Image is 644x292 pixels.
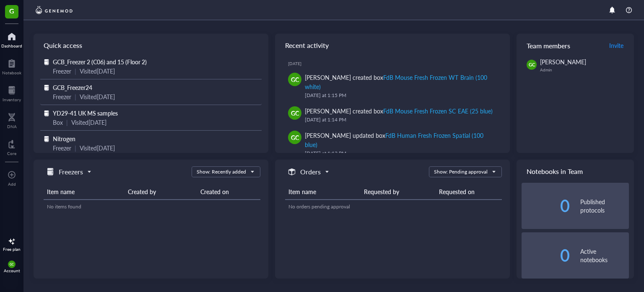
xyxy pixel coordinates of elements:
[305,73,487,91] div: FdB Mouse Fresh Frozen WT Brain (100 white)
[282,69,503,103] a: GC[PERSON_NAME] created boxFdB Mouse Fresh Frozen WT Brain (100 white)[DATE] at 1:15 PM
[75,92,76,101] div: |
[34,5,75,15] img: genemod-logo
[609,41,623,50] span: Invite
[7,124,17,129] div: DNA
[59,167,83,177] h5: Freezers
[361,184,436,200] th: Requested by
[71,118,106,127] div: Visited [DATE]
[305,91,496,100] div: [DATE] at 1:15 PM
[44,184,125,200] th: Item name
[580,247,629,264] div: Active notebooks
[66,118,68,127] div: |
[53,134,75,143] span: Nitrogen
[47,203,257,210] div: No items found
[75,143,76,153] div: |
[125,184,197,200] th: Created by
[8,182,16,187] div: Add
[305,131,496,149] div: [PERSON_NAME] updated box
[291,75,299,84] span: GC
[305,106,493,116] div: [PERSON_NAME] created box
[282,127,503,161] a: GC[PERSON_NAME] updated boxFdB Human Fresh Frozen Spatial (100 blue)[DATE] at 1:13 PM
[4,268,20,273] div: Account
[9,5,14,16] span: G
[517,34,634,57] div: Team members
[275,34,510,57] div: Recent activity
[34,34,268,57] div: Quick access
[53,118,63,127] div: Box
[291,133,299,142] span: GC
[3,84,21,102] a: Inventory
[285,184,361,200] th: Item name
[80,66,115,76] div: Visited [DATE]
[2,70,21,75] div: Notebook
[522,199,570,213] div: 0
[53,83,92,92] span: GCB_Freezer24
[383,107,492,115] div: FdB Mouse Fresh Frozen SC EAE (25 blue)
[436,184,502,200] th: Requested on
[517,160,634,183] div: Notebooks in Team
[305,116,496,124] div: [DATE] at 1:14 PM
[197,184,260,200] th: Created on
[3,247,21,252] div: Free plan
[53,109,118,117] span: YD29-41 UK MS samples
[528,61,535,68] span: GC
[1,30,22,48] a: Dashboard
[434,168,488,176] div: Show: Pending approval
[305,73,496,91] div: [PERSON_NAME] created box
[53,66,71,76] div: Freezer
[53,58,147,66] span: GCB_Freezer 2 (C06) and 15 (Floor 2)
[2,57,21,75] a: Notebook
[7,151,16,156] div: Core
[300,167,321,177] h5: Orders
[53,143,71,153] div: Freezer
[580,197,629,214] div: Published protocols
[7,137,16,156] a: Core
[288,61,503,66] div: [DATE]
[53,92,71,101] div: Freezer
[80,143,115,153] div: Visited [DATE]
[197,168,246,176] div: Show: Recently added
[282,103,503,127] a: GC[PERSON_NAME] created boxFdB Mouse Fresh Frozen SC EAE (25 blue)[DATE] at 1:14 PM
[80,92,115,101] div: Visited [DATE]
[3,97,21,102] div: Inventory
[609,39,624,52] button: Invite
[540,67,629,72] div: Admin
[1,43,22,48] div: Dashboard
[75,66,76,76] div: |
[288,203,499,210] div: No orders pending approval
[305,131,483,149] div: FdB Human Fresh Frozen Spatial (100 blue)
[540,58,586,66] span: [PERSON_NAME]
[7,110,17,129] a: DNA
[291,108,299,118] span: GC
[10,263,14,266] span: GC
[522,249,570,262] div: 0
